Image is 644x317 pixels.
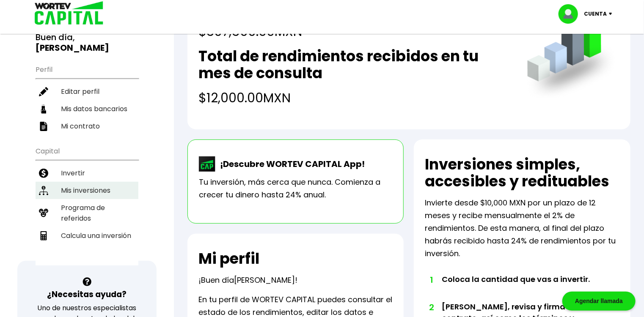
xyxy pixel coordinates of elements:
[36,227,138,244] a: Calcula una inversión
[425,156,619,190] h2: Inversiones simples, accesibles y redituables
[198,274,297,287] p: ¡Buen día !
[36,32,138,53] h3: Buen día,
[234,275,295,285] span: [PERSON_NAME]
[425,197,619,260] p: Invierte desde $10,000 MXN por un plazo de 12 meses y recibe mensualmente el 2% de rendimientos. ...
[199,156,216,172] img: wortev-capital-app-icon
[429,273,433,286] span: 1
[198,48,510,82] h2: Total de rendimientos recibidos en tu mes de consulta
[39,104,48,114] img: datos-icon.10cf9172.svg
[198,88,510,107] h4: $12,000.00 MXN
[198,250,259,267] h2: Mi perfil
[39,122,48,131] img: contrato-icon.f2db500c.svg
[36,118,138,135] a: Mi contrato
[39,208,48,218] img: recomiendanos-icon.9b8e9327.svg
[559,4,584,24] img: profile-image
[429,301,433,314] span: 2
[584,8,607,20] p: Cuenta
[562,292,636,311] div: Agendar llamada
[216,158,365,170] p: ¡Descubre WORTEV CAPITAL App!
[39,186,48,195] img: inversiones-icon.6695dc30.svg
[36,164,138,182] a: Invertir
[47,288,127,301] h3: ¿Necesitas ayuda?
[39,169,48,178] img: invertir-icon.b3b967d7.svg
[39,87,48,96] img: editar-icon.952d3147.svg
[36,83,138,100] a: Editar perfil
[607,13,618,15] img: icon-down
[36,100,138,118] a: Mis datos bancarios
[39,231,48,240] img: calculadora-icon.17d418c4.svg
[36,60,138,135] ul: Perfil
[36,142,138,265] ul: Capital
[442,273,600,301] li: Coloca la cantidad que vas a invertir.
[199,176,393,201] p: Tu inversión, más cerca que nunca. Comienza a crecer tu dinero hasta 24% anual.
[36,199,138,227] a: Programa de referidos
[36,42,109,54] b: [PERSON_NAME]
[523,5,619,101] img: grafica.516fef24.png
[36,182,138,199] a: Mis inversiones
